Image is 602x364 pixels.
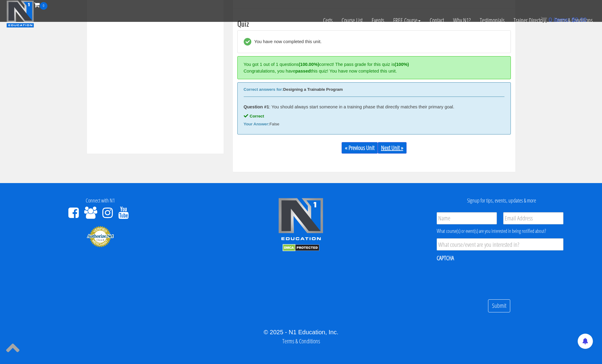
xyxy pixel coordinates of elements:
[437,227,563,235] div: What course(s) or event(s) are you interested in being notified about?
[295,69,311,73] strong: passed
[5,328,597,337] div: © 2025 - N1 Education, Inc.
[251,38,322,46] div: You have now completed this unit.
[503,212,563,224] input: Email Address
[244,104,269,109] strong: Question #1
[406,198,597,204] h4: Signup for tips, events, updates & more
[342,142,378,154] a: « Previous Unit
[488,299,510,312] input: Submit
[34,1,47,9] a: 0
[550,10,597,31] a: Terms & Conditions
[395,62,409,67] strong: (100%)
[549,16,552,23] span: 0
[6,0,34,28] img: n1-education
[244,61,501,68] div: You got 1 out of 1 questions correct! The pass grade for this quiz is
[437,212,497,224] input: Name
[449,10,475,31] a: Why N1?
[87,226,114,247] img: Authorize.Net Merchant - Click to Verify
[282,337,320,345] a: Terms & Conditions
[437,266,529,290] iframe: reCAPTCHA
[554,16,570,23] span: items:
[244,114,504,119] div: Correct
[378,142,407,154] a: Next Unit »
[509,10,550,31] a: Trainer Directory
[244,104,504,109] div: : You should always start someone in a training phase that directly matches their primary goal.
[244,87,504,92] div: Designing a Trainable Program
[5,198,196,204] h4: Connect with N1
[389,10,425,31] a: FREE Course
[541,16,587,23] a: 0 items: $0.00
[40,2,47,10] span: 0
[425,10,449,31] a: Contact
[572,16,575,23] span: $
[437,254,454,262] label: CAPTCHA
[244,122,270,126] b: Your Answer:
[367,10,389,31] a: Events
[244,122,504,127] div: False
[278,198,324,243] img: n1-edu-logo
[299,62,319,67] strong: (100.00%)
[572,16,587,23] bdi: 0.00
[283,244,319,251] img: DMCA.com Protection Status
[437,238,563,250] input: What course/event are you interested in?
[475,10,509,31] a: Testimonials
[244,68,501,74] div: Congratulations, you have this quiz! You have now completed this unit.
[318,10,337,31] a: Certs
[244,87,283,92] b: Correct answers for:
[337,10,367,31] a: Course List
[541,17,547,23] img: icon11.png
